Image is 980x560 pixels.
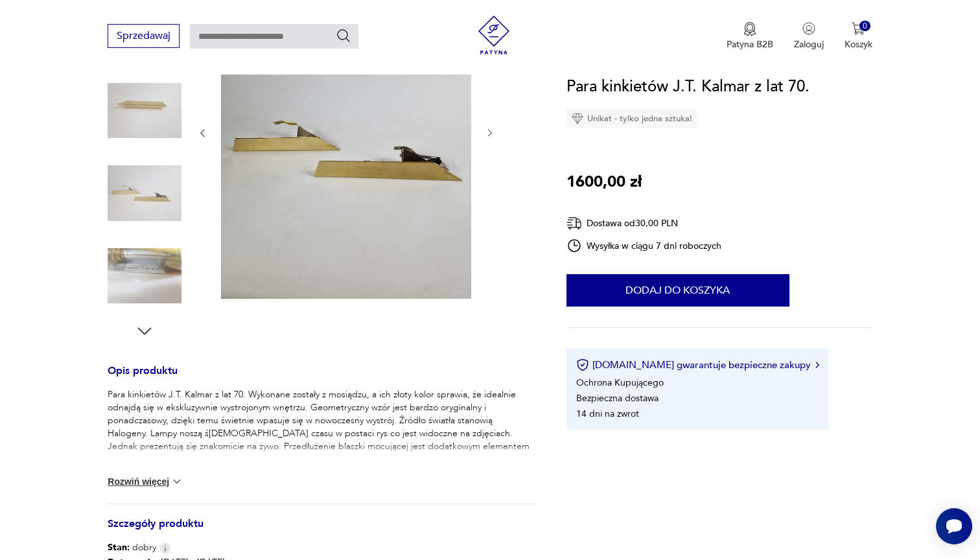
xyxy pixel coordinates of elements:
[794,38,824,51] p: Zaloguj
[474,16,513,54] img: Patyna - sklep z meblami i dekoracjami vintage
[566,238,722,253] div: Wysyłka w ciągu 7 dni roboczych
[170,475,183,488] img: chevron down
[108,475,183,488] button: Rozwiń więcej
[566,170,642,194] p: 1600,00 zł
[576,358,819,371] button: [DOMAIN_NAME] gwarantuje bezpieczne zakupy
[108,24,180,48] button: Sprzedawaj
[936,508,972,544] iframe: Smartsupp widget button
[727,38,773,51] p: Patyna B2B
[802,22,815,35] img: Ikonka użytkownika
[108,367,535,388] h3: Opis produktu
[108,239,181,313] img: Zdjęcie produktu Para kinkietów J.T. Kalmar z lat 70.
[108,32,180,41] a: Sprzedawaj
[576,358,589,371] img: Ikona certyfikatu
[576,377,664,389] li: Ochrona Kupującego
[727,22,773,51] button: Patyna B2B
[572,113,583,124] img: Ikona diamentu
[108,156,181,230] img: Zdjęcie produktu Para kinkietów J.T. Kalmar z lat 70.
[566,215,582,231] img: Ikona dostawy
[108,520,535,541] h3: Szczegóły produktu
[727,22,773,51] a: Ikona medaluPatyna B2B
[108,541,156,554] span: dobry
[108,74,181,148] img: Zdjęcie produktu Para kinkietów J.T. Kalmar z lat 70.
[566,274,789,307] button: Dodaj do koszyka
[794,22,824,51] button: Zaloguj
[159,542,171,554] img: Info icon
[852,22,865,35] img: Ikona koszyka
[566,75,810,99] h1: Para kinkietów J.T. Kalmar z lat 70.
[576,392,659,404] li: Bezpieczna dostawa
[845,38,872,51] p: Koszyk
[845,22,872,51] button: 0Koszyk
[859,21,870,32] div: 0
[108,388,535,479] p: Para kinkietów J.T. Kalmar z lat 70. Wykonane zostały z mosiądzu, a ich złoty kolor sprawia, że i...
[566,109,697,128] div: Unikat - tylko jedna sztuka!
[566,215,722,231] div: Dostawa od 30,00 PLN
[815,362,819,368] img: Ikona strzałki w prawo
[576,408,639,420] li: 14 dni na zwrot
[108,541,130,554] b: Stan:
[336,28,351,43] button: Szukaj
[743,22,756,36] img: Ikona medalu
